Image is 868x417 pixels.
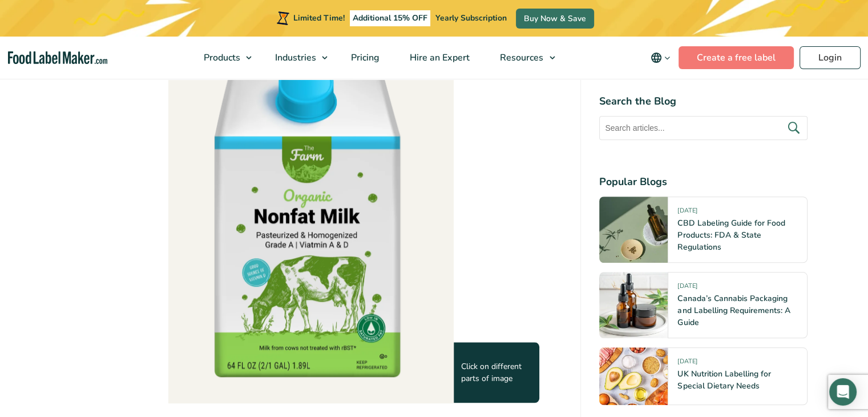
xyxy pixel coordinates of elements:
a: Pricing [336,37,392,79]
span: [DATE] [677,357,697,370]
div: Click on different parts of image [454,342,539,403]
a: Products [189,37,257,79]
span: Resources [496,51,544,64]
span: Yearly Subscription [435,13,507,23]
span: Products [200,51,241,64]
span: Limited Time! [293,13,345,23]
span: Pricing [348,51,381,64]
a: CBD Labeling Guide for Food Products: FDA & State Regulations [677,218,785,252]
a: Login [800,46,861,69]
a: UK Nutrition Labelling for Special Dietary Needs [677,368,770,391]
a: Resources [485,37,560,79]
a: Canada’s Cannabis Packaging and Labelling Requirements: A Guide [677,293,790,328]
span: Hire an Expert [406,51,471,64]
span: [DATE] [677,206,697,219]
a: Hire an Expert [395,37,482,79]
span: [DATE] [677,282,697,295]
a: Buy Now & Save [516,9,594,29]
span: Industries [272,51,317,64]
a: Create a free label [679,46,794,69]
span: Additional 15% OFF [350,10,430,26]
h4: Popular Blogs [599,174,808,190]
a: Industries [260,37,333,79]
h4: Search the Blog [599,94,808,109]
div: Open Intercom Messenger [829,378,857,406]
input: Search articles... [599,116,808,140]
